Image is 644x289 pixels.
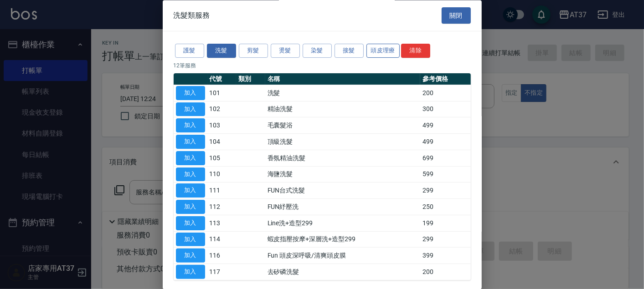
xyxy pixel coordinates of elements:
[420,150,470,167] td: 699
[176,167,205,182] button: 加入
[420,134,470,150] td: 499
[265,232,421,248] td: 蝦皮指壓按摩+深層洗+造型299
[207,134,237,150] td: 104
[420,264,470,280] td: 200
[265,134,421,150] td: 頂級洗髮
[420,101,470,118] td: 300
[176,233,205,247] button: 加入
[265,150,421,167] td: 香氛精油洗髮
[176,86,205,100] button: 加入
[207,150,237,167] td: 105
[176,135,205,149] button: 加入
[420,248,470,264] td: 399
[176,200,205,214] button: 加入
[265,117,421,134] td: 毛囊髮浴
[265,167,421,183] td: 海鹽洗髮
[207,85,237,101] td: 101
[420,73,470,85] th: 參考價格
[207,215,237,232] td: 113
[335,44,364,58] button: 接髮
[207,199,237,215] td: 112
[265,101,421,118] td: 精油洗髮
[207,117,237,134] td: 103
[271,44,300,58] button: 燙髮
[176,249,205,263] button: 加入
[265,85,421,101] td: 洗髮
[207,101,237,118] td: 102
[265,73,421,85] th: 名稱
[207,44,236,58] button: 洗髮
[236,73,265,85] th: 類別
[265,183,421,199] td: FUN台式洗髮
[176,119,205,133] button: 加入
[176,102,205,117] button: 加入
[207,248,237,264] td: 116
[420,199,470,215] td: 250
[366,44,400,58] button: 頭皮理療
[207,183,237,199] td: 111
[420,215,470,232] td: 199
[174,61,471,70] p: 12 筆服務
[303,44,332,58] button: 染髮
[265,215,421,232] td: Line洗+造型299
[265,248,421,264] td: Fun 頭皮深呼吸/清爽頭皮膜
[176,184,205,198] button: 加入
[176,151,205,165] button: 加入
[239,44,268,58] button: 剪髮
[174,11,210,20] span: 洗髮類服務
[420,183,470,199] td: 299
[207,232,237,248] td: 114
[207,73,237,85] th: 代號
[207,167,237,183] td: 110
[265,199,421,215] td: FUN紓壓洗
[420,117,470,134] td: 499
[176,265,205,279] button: 加入
[420,232,470,248] td: 299
[401,44,430,58] button: 清除
[176,216,205,230] button: 加入
[420,167,470,183] td: 599
[265,264,421,280] td: 去矽磷洗髮
[420,85,470,101] td: 200
[207,264,237,280] td: 117
[442,7,471,24] button: 關閉
[175,44,204,58] button: 護髮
